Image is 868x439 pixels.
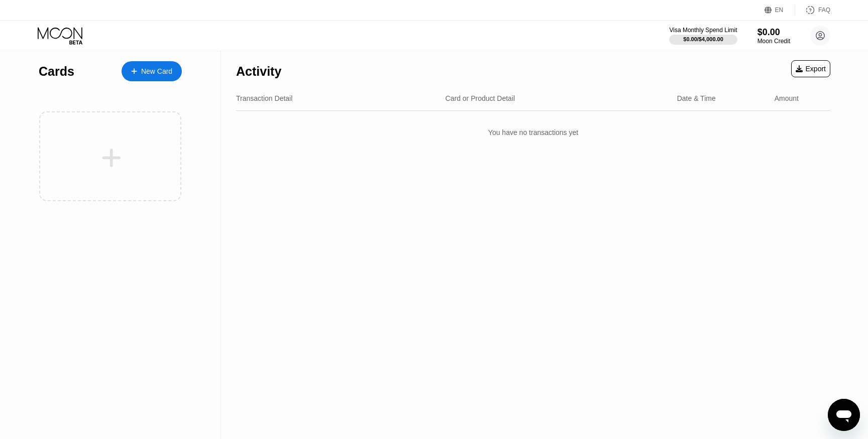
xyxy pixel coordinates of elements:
[757,38,790,45] div: Moon Credit
[828,399,860,431] iframe: Button to launch messaging window
[39,64,74,79] div: Cards
[791,60,830,77] div: Export
[122,61,182,81] div: New Card
[775,7,784,14] div: EN
[236,118,830,147] div: You have no transactions yet
[683,36,723,42] div: $0.00 / $4,000.00
[757,27,790,38] div: $0.00
[765,5,795,15] div: EN
[669,27,737,45] div: Visa Monthly Spend Limit$0.00/$4,000.00
[796,65,826,73] div: Export
[236,64,281,79] div: Activity
[141,67,172,76] div: New Card
[669,27,737,34] div: Visa Monthly Spend Limit
[446,94,515,102] div: Card or Product Detail
[795,5,830,15] div: FAQ
[757,27,790,45] div: $0.00Moon Credit
[775,94,799,102] div: Amount
[818,7,830,14] div: FAQ
[677,94,716,102] div: Date & Time
[236,94,292,102] div: Transaction Detail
